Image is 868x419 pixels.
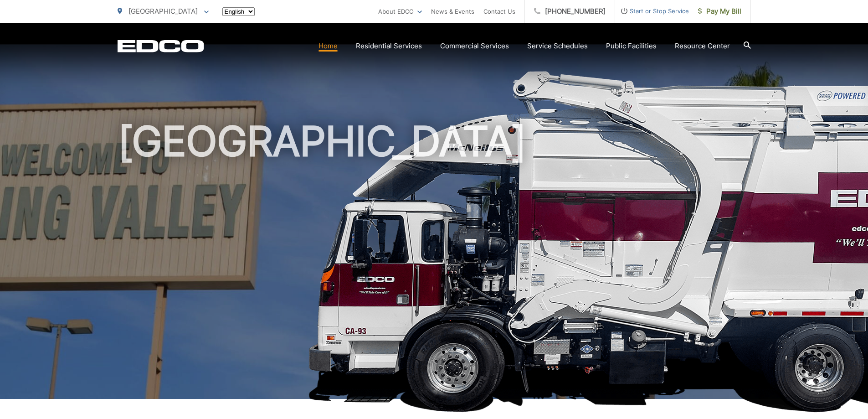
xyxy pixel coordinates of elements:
[128,7,198,16] span: [GEOGRAPHIC_DATA]
[440,41,509,52] a: Commercial Services
[675,41,730,52] a: Resource Center
[606,41,657,52] a: Public Facilities
[431,6,474,17] a: News & Events
[222,7,255,16] select: Select a language
[378,6,422,17] a: About EDCO
[527,41,588,52] a: Service Schedules
[698,6,741,17] span: Pay My Bill
[318,41,338,52] a: Home
[356,41,422,52] a: Residential Services
[118,40,204,52] a: EDCD logo. Return to the homepage.
[483,6,515,17] a: Contact Us
[118,119,751,407] h1: [GEOGRAPHIC_DATA]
